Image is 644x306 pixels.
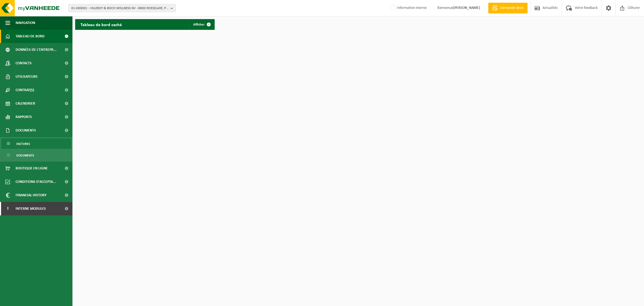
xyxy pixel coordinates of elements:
[1,138,71,149] a: Factures
[16,188,46,202] span: Financial History
[16,70,38,83] span: Utilisateurs
[16,139,30,149] span: Factures
[193,23,205,26] span: Afficher
[16,124,36,137] span: Documents
[389,4,427,12] label: Information interne
[5,202,10,215] span: I
[499,5,525,11] span: Demande devis
[453,6,480,10] strong: [PERSON_NAME]
[488,3,528,13] a: Demande devis
[189,19,214,30] a: Afficher
[16,97,35,110] span: Calendrier
[1,150,71,160] a: Documents
[16,16,35,30] span: Navigation
[16,83,34,97] span: Contrat(s)
[75,19,127,30] h2: Tableau de bord caché
[16,175,56,188] span: Conditions d'accepta...
[16,110,32,124] span: Rapports
[68,4,176,12] button: 01-000001 - VILLEROY & BOCH WELLNESS NV - 8800 ROESELARE, POPULIERSTRAAT 1
[16,43,57,56] span: Données de l'entrepr...
[16,150,34,161] span: Documents
[71,4,169,12] span: 01-000001 - VILLEROY & BOCH WELLNESS NV - 8800 ROESELARE, POPULIERSTRAAT 1
[16,162,48,175] span: Boutique en ligne
[16,30,45,43] span: Tableau de bord
[16,56,32,70] span: Contacts
[16,202,46,215] span: Interne modules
